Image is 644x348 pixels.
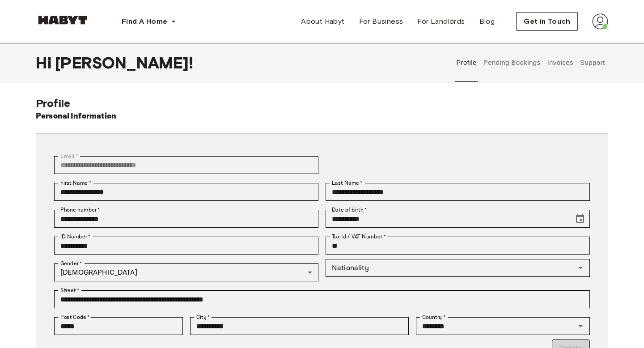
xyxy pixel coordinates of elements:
[574,320,587,332] button: Open
[60,259,82,267] label: Gender
[122,16,167,27] span: Find A Home
[479,16,495,27] span: Blog
[54,156,318,174] div: You can't change your email address at the moment. Please reach out to customer support in case y...
[196,313,210,321] label: City
[36,53,55,72] span: Hi
[332,233,386,241] label: Tax Id / VAT Number
[482,43,542,82] button: Pending Bookings
[301,16,344,27] span: About Habyt
[352,13,411,30] a: For Business
[54,263,318,281] div: [DEMOGRAPHIC_DATA]
[546,43,574,82] button: Invoices
[592,13,608,30] img: avatar
[114,13,183,30] button: Find A Home
[36,97,70,110] span: Profile
[571,210,589,228] button: Choose date, selected date is Feb 25, 1999
[422,313,445,321] label: Country
[453,43,608,82] div: user profile tabs
[417,16,465,27] span: For Landlords
[332,206,367,214] label: Date of birth
[60,313,90,321] label: Post Code
[472,13,502,30] a: Blog
[36,16,89,25] img: Habyt
[524,16,570,27] span: Get in Touch
[60,206,100,214] label: Phone number
[60,286,79,294] label: Street
[36,110,117,123] h6: Personal Information
[294,13,352,30] a: About Habyt
[55,53,193,72] span: [PERSON_NAME] !
[579,43,606,82] button: Support
[455,43,478,82] button: Profile
[332,179,363,187] label: Last Name
[574,262,587,274] button: Open
[410,13,472,30] a: For Landlords
[60,233,90,241] label: ID Number
[60,179,91,187] label: First Name
[516,12,578,31] button: Get in Touch
[60,152,78,160] label: Email
[359,16,403,27] span: For Business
